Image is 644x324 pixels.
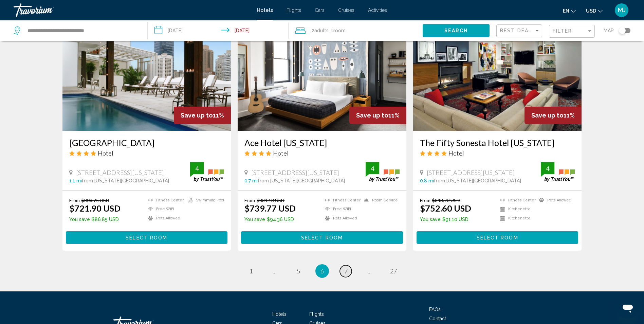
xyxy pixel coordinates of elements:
[420,203,471,213] ins: $752.60 USD
[314,28,329,33] span: Adults
[98,149,113,157] span: Hotel
[604,26,614,35] span: Map
[81,197,109,203] del: $808.75 USD
[366,162,400,182] img: trustyou-badge.svg
[613,3,630,17] button: User Menu
[321,206,361,212] li: Free WiFi
[423,24,490,37] button: Search
[244,138,400,148] a: Ace Hotel [US_STATE]
[432,197,460,203] del: $843.70 USD
[563,6,576,16] button: Change language
[62,264,582,278] ul: Pagination
[413,22,582,131] img: Hotel image
[420,149,575,157] div: 4 star Hotel
[429,307,441,312] a: FAQs
[500,28,536,33] span: Best Deals
[417,231,578,244] button: Select Room
[614,28,630,34] button: Toggle map
[181,112,213,119] span: Save up to
[312,26,329,35] span: 2
[301,235,343,240] span: Select Room
[289,20,423,41] button: Travelers: 2 adults, 0 children
[244,149,400,157] div: 4 star Hotel
[148,20,289,41] button: Check-in date: Nov 12, 2025 Check-out date: Nov 14, 2025
[174,107,231,124] div: 11%
[368,7,387,13] a: Activities
[244,217,265,222] span: You save
[329,26,346,35] span: , 1
[541,162,575,182] img: trustyou-badge.svg
[190,162,224,182] img: trustyou-badge.svg
[14,3,250,17] a: Travorium
[349,107,406,124] div: 11%
[251,169,339,176] span: [STREET_ADDRESS][US_STATE]
[434,178,521,183] span: from [US_STATE][GEOGRAPHIC_DATA]
[66,233,228,240] a: Select Room
[145,215,184,221] li: Pets Allowed
[244,178,258,183] span: 0.7 mi
[273,149,289,157] span: Hotel
[69,203,121,213] ins: $721.90 USD
[82,178,169,183] span: from [US_STATE][GEOGRAPHIC_DATA]
[241,233,403,240] a: Select Room
[500,28,540,34] mat-select: Sort by
[145,206,184,212] li: Free WiFi
[390,267,397,275] span: 27
[238,22,406,131] a: Hotel image
[69,217,121,222] p: $86.85 USD
[69,149,224,157] div: 4 star Hotel
[338,7,354,13] a: Cruises
[618,7,626,14] span: MJ
[321,215,361,221] li: Pets Allowed
[417,233,578,240] a: Select Room
[368,267,372,275] span: ...
[333,28,346,33] span: Room
[62,22,231,131] img: Hotel image
[257,197,284,203] del: $834.13 USD
[257,7,273,13] a: Hotels
[287,7,301,13] a: Flights
[586,8,596,14] span: USD
[497,215,536,221] li: Kitchenette
[297,267,300,275] span: 5
[344,267,348,275] span: 7
[315,7,325,13] a: Cars
[553,28,572,34] span: Filter
[429,316,446,321] a: Contact
[448,149,464,157] span: Hotel
[586,6,603,16] button: Change currency
[320,267,324,275] span: 6
[361,197,400,203] li: Room Service
[244,197,255,203] span: From
[69,138,224,148] a: [GEOGRAPHIC_DATA]
[525,107,582,124] div: 11%
[541,164,554,173] div: 4
[420,138,575,148] a: The Fifty Sonesta Hotel [US_STATE]
[244,203,296,213] ins: $739.77 USD
[420,217,441,222] span: You save
[69,197,80,203] span: From
[563,8,569,14] span: en
[184,197,224,203] li: Swimming Pool
[356,112,388,119] span: Save up to
[549,24,595,38] button: Filter
[309,311,324,317] a: Flights
[273,267,277,275] span: ...
[272,311,287,317] a: Hotels
[536,197,575,203] li: Pets Allowed
[258,178,345,183] span: from [US_STATE][GEOGRAPHIC_DATA]
[366,164,379,173] div: 4
[244,217,296,222] p: $94.36 USD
